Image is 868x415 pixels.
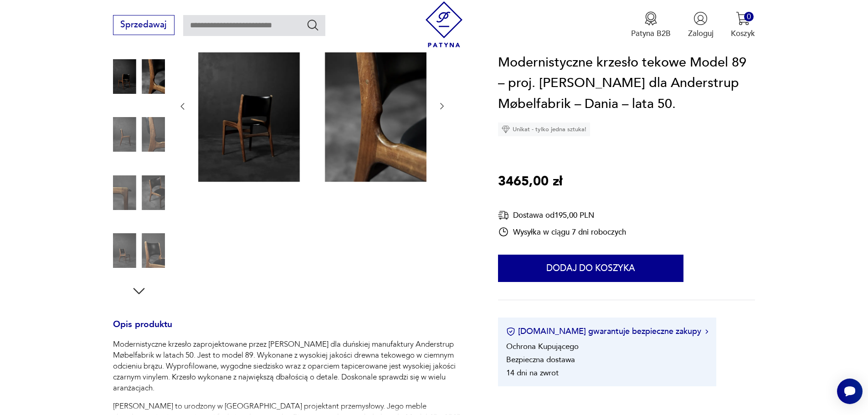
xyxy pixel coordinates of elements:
div: Unikat - tylko jedna sztuka! [498,123,590,137]
img: Zdjęcie produktu Modernistyczne krzesło tekowe Model 89 – proj. Erik Buch dla Anderstrup Møbelfab... [113,225,165,277]
iframe: Smartsupp widget button [837,379,863,404]
li: Ochrona Kupującego [506,342,579,352]
li: 14 dni na zwrot [506,368,559,379]
p: 3465,00 zł [498,172,562,193]
button: Sprzedawaj [113,15,175,35]
img: Ikonka użytkownika [693,11,708,26]
button: Zaloguj [688,11,714,39]
div: 0 [744,12,754,21]
button: Dodaj do koszyka [498,255,683,282]
img: Ikona koszyka [736,11,750,26]
li: Bezpieczna dostawa [506,355,575,365]
img: Ikona medalu [644,11,658,26]
img: Ikona dostawy [498,210,509,221]
img: Zdjęcie produktu Modernistyczne krzesło tekowe Model 89 – proj. Erik Buch dla Anderstrup Møbelfab... [113,51,165,102]
h3: Opis produktu [113,321,472,339]
p: Koszyk [731,28,755,39]
button: [DOMAIN_NAME] gwarantuje bezpieczne zakupy [506,326,708,338]
button: Patyna B2B [631,11,671,39]
button: Szukaj [306,18,319,31]
div: Wysyłka w ciągu 7 dni roboczych [498,227,626,238]
p: Patyna B2B [631,28,671,39]
p: Zaloguj [688,28,714,39]
img: Ikona certyfikatu [506,327,515,336]
button: 0Koszyk [731,11,755,39]
img: Ikona strzałki w prawo [705,329,708,334]
img: Zdjęcie produktu Modernistyczne krzesło tekowe Model 89 – proj. Erik Buch dla Anderstrup Møbelfab... [198,30,426,182]
img: Ikona diamentu [502,126,510,134]
a: Sprzedawaj [113,22,175,29]
div: Dostawa od 195,00 PLN [498,210,626,221]
img: Zdjęcie produktu Modernistyczne krzesło tekowe Model 89 – proj. Erik Buch dla Anderstrup Møbelfab... [113,108,165,160]
img: Zdjęcie produktu Modernistyczne krzesło tekowe Model 89 – proj. Erik Buch dla Anderstrup Møbelfab... [113,167,165,219]
p: Modernistyczne krzesło zaprojektowane przez [PERSON_NAME] dla duńskiej manufaktury Anderstrup Møb... [113,339,472,394]
a: Ikona medaluPatyna B2B [631,11,671,39]
h1: Modernistyczne krzesło tekowe Model 89 – proj. [PERSON_NAME] dla Anderstrup Møbelfabrik – Dania –... [498,52,755,115]
img: Patyna - sklep z meblami i dekoracjami vintage [421,1,467,47]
